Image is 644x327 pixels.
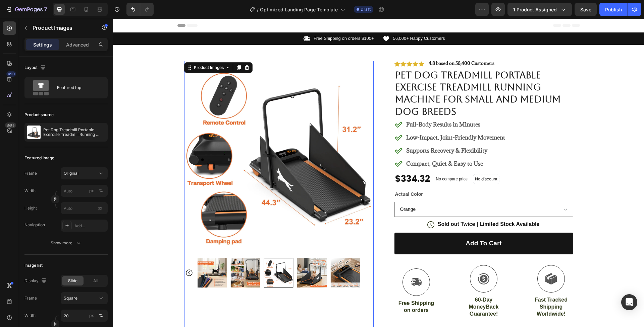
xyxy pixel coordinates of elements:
span: Square [64,295,77,301]
p: Advanced [66,41,89,48]
img: Pet Dog Treadmill Portable Exercise Treadmill Running Machine for Small and Medium Dog Breeds [184,239,214,269]
input: px% [61,310,108,322]
p: Settings [33,41,52,48]
label: Height [24,205,37,211]
input: px% [61,185,108,197]
div: Featured top [57,80,98,95]
div: Beta [5,122,16,128]
span: px [98,206,102,211]
legend: Actual Color [281,171,311,180]
div: Image list [24,262,43,268]
div: Add to cart [353,221,388,229]
div: % [99,313,103,319]
div: Product source [24,112,54,118]
p: Low-Impact, Joint-Friendly Movement [293,115,392,123]
div: Navigation [24,222,45,228]
div: Undo/Redo [126,3,154,16]
p: No discount [362,157,384,163]
div: Product Images [79,46,112,52]
span: / [257,6,259,13]
label: Width [24,313,36,319]
div: Layout [24,63,47,72]
h1: Pet Dog Treadmill Portable Exercise Treadmill Running Machine for Small and Medium Dog Breeds [281,50,460,100]
p: Sold out Twice | Limited Stock Available [325,202,427,209]
img: Pet Dog Treadmill Portable Exercise Treadmill Running Machine for Small and Medium Dog Breeds [118,239,147,269]
div: Publish [605,6,622,13]
span: Original [64,170,78,176]
button: Publish [599,3,628,16]
strong: Supports Recovery & Flexibility [293,128,374,136]
button: Square [61,292,108,304]
p: Free Shipping on orders [282,281,325,295]
p: 60-Day MoneyBack Guarantee! [350,278,392,299]
img: product feature img [27,126,41,139]
div: $334.32 [281,154,318,167]
button: 7 [3,3,50,16]
button: Show more [24,237,108,249]
label: Width [24,188,36,194]
p: Pet Dog Treadmill Portable Exercise Treadmill Running Machine for Small and Medium Dog Breeds [43,128,105,137]
button: Add to cart [281,214,460,236]
div: Open Intercom Messenger [621,294,637,310]
button: px [97,187,105,195]
div: Show more [51,240,82,246]
div: px [89,313,94,319]
span: All [93,278,98,284]
strong: #1 Home fitness Product of 2024 [72,296,159,302]
span: Save [580,7,591,12]
img: Pet Dog Treadmill Portable Exercise Treadmill Running Machine for Small and Medium Dog Breeds [217,239,247,269]
div: Featured image [24,155,54,161]
button: % [88,312,96,320]
label: Frame [24,170,37,176]
p: Fast Tracked Shipping Worldwide! [417,278,460,299]
button: Save [575,3,597,16]
button: px [97,312,105,320]
button: 1 product assigned [507,3,572,16]
strong: Compact, Quiet & Easy to Use [293,141,370,149]
span: Optimized Landing Page Template [260,6,338,13]
p: Product Images [33,24,90,32]
p: No compare price [323,158,355,162]
button: % [88,187,96,195]
div: Display [24,276,48,285]
div: 450 [6,71,16,77]
label: Frame [24,295,37,301]
span: Slide [68,278,77,284]
div: % [99,188,103,194]
div: Add... [74,223,106,229]
div: px [89,188,94,194]
span: Draft [361,6,371,12]
p: Full-Body Results in Minutes [293,102,392,110]
input: px [61,202,108,214]
span: 1 product assigned [513,6,557,13]
p: 7 [44,5,47,13]
iframe: Design area [113,19,644,327]
button: Original [61,167,108,179]
strong: 4.8 based on 56,400 Customers [316,42,381,48]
